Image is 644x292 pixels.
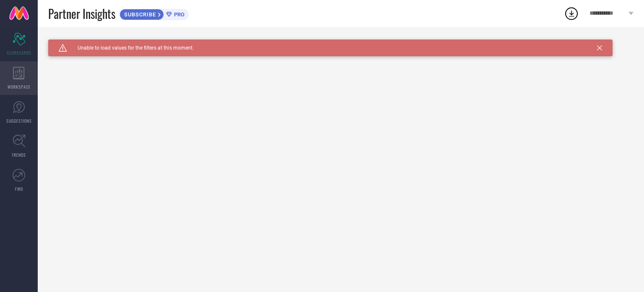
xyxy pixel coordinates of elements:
span: SUGGESTIONS [6,118,32,124]
a: SUBSCRIBEPRO [119,7,189,20]
span: FWD [15,186,23,192]
span: SCORECARDS [7,50,31,56]
span: SUBSCRIBE [120,11,158,18]
div: Open download list [564,6,579,21]
span: Partner Insights [48,5,115,22]
div: Unable to load filters at this moment. Please try later. [48,39,634,46]
span: WORKSPACE [8,84,31,90]
span: Unable to load values for the filters at this moment. [67,45,194,51]
span: PRO [172,11,184,18]
span: TRENDS [12,152,26,158]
